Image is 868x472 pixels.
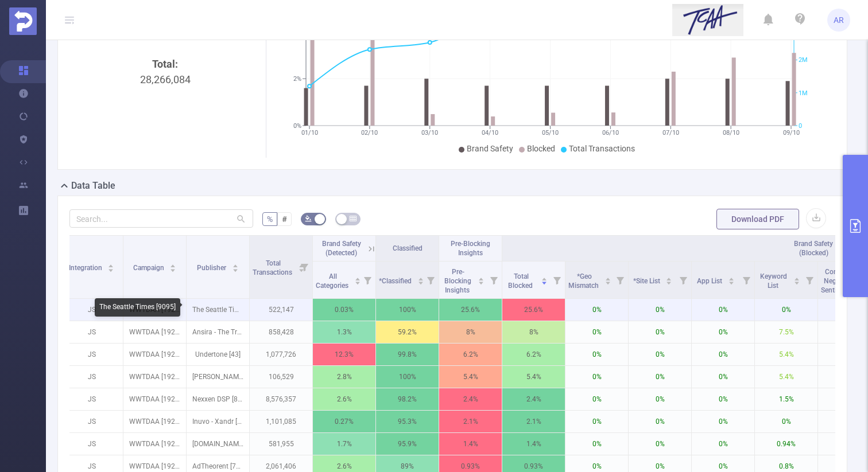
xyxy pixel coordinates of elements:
p: 0% [565,433,628,455]
p: 12.3% [313,344,375,365]
p: 0% [565,411,628,432]
p: 106,529 [250,366,312,388]
p: 5.4% [755,366,817,388]
tspan: 09/10 [782,129,799,136]
i: Filter menu [612,262,628,298]
span: Publisher [197,264,228,272]
div: Sort [728,276,735,283]
p: 1.4% [502,433,565,455]
i: icon: caret-down [794,280,800,283]
i: icon: bg-colors [305,215,312,222]
i: Filter menu [296,236,312,298]
span: *Site List [633,277,662,285]
p: JS [60,299,123,321]
i: icon: caret-up [354,276,361,279]
span: Integration [69,264,104,272]
p: Undertone [43] [187,344,249,365]
p: 0% [565,321,628,343]
i: icon: caret-down [478,280,485,283]
span: Total Transactions [253,259,294,276]
p: 100% [376,366,439,388]
span: # [282,214,287,224]
tspan: 0% [293,122,301,130]
i: icon: caret-down [417,280,424,283]
span: Classified [393,244,423,252]
p: 0% [692,366,754,388]
p: JS [60,321,123,343]
i: Filter menu [675,262,691,298]
i: icon: caret-up [541,276,548,279]
p: JS [60,366,123,388]
div: The Seattle Times [9095] [95,298,180,317]
p: 99.8% [376,344,439,365]
i: icon: caret-up [728,276,734,279]
i: icon: caret-up [794,276,800,279]
div: Sort [354,276,361,283]
i: icon: caret-down [354,280,361,283]
span: Content Negative Sentiment [821,268,854,294]
p: 0% [565,299,628,321]
span: % [267,214,273,224]
i: icon: caret-down [232,267,238,271]
p: 95.3% [376,411,439,432]
p: 8% [439,321,502,343]
button: Download PDF [716,209,799,229]
span: Total Transactions [569,144,635,153]
p: 95.9% [376,433,439,455]
i: icon: caret-down [604,280,611,283]
p: 1.3% [313,321,375,343]
p: 0% [692,388,754,410]
p: 59.2% [376,321,439,343]
i: Filter menu [549,262,565,298]
tspan: 06/10 [602,129,618,136]
p: 6.2% [502,344,565,365]
tspan: 05/10 [542,129,559,136]
h2: Data Table [71,179,115,193]
i: icon: caret-down [108,267,114,271]
i: icon: caret-up [232,263,238,266]
div: Sort [478,276,485,283]
p: 2.4% [439,388,502,410]
p: 0% [565,388,628,410]
b: Total: [152,58,178,70]
div: 28,266,084 [74,56,257,249]
div: Sort [793,276,800,283]
span: App List [697,277,724,285]
tspan: 08/10 [722,129,739,136]
span: Brand Safety [467,144,513,153]
i: Filter menu [486,262,502,298]
p: 0% [692,299,754,321]
div: Sort [541,276,548,283]
p: Nexxen DSP [8605] [187,388,249,410]
div: Sort [107,263,114,270]
i: icon: table [350,215,356,222]
img: Protected Media [9,7,37,35]
p: 100% [376,299,439,321]
i: icon: caret-up [417,276,424,279]
p: 858,428 [250,321,312,343]
i: icon: caret-up [478,276,485,279]
p: WWTDAA [192861] [123,366,186,388]
p: 2.8% [313,366,375,388]
p: WWTDAA [192861] [123,388,186,410]
p: 0% [565,366,628,388]
p: 2.4% [502,388,565,410]
p: 0% [629,344,691,365]
p: 0% [629,366,691,388]
p: 25.6% [502,299,565,321]
p: 2.6% [313,388,375,410]
div: Sort [604,276,611,283]
p: 5.4% [439,366,502,388]
p: JS [60,433,123,455]
p: 0% [755,411,817,432]
p: 98.2% [376,388,439,410]
p: 25.6% [439,299,502,321]
span: Keyword List [760,272,787,290]
p: 0% [565,344,628,365]
p: 8,576,357 [250,388,312,410]
span: AR [834,9,844,32]
i: Filter menu [359,262,375,298]
p: 1.4% [439,433,502,455]
tspan: 0 [799,122,802,130]
div: Sort [417,276,424,283]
